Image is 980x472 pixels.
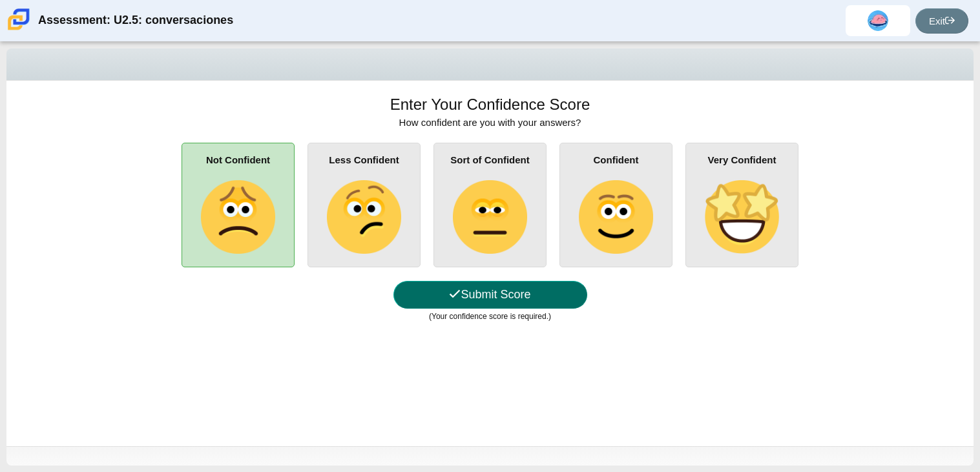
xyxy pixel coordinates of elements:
b: Less Confident [329,154,399,165]
img: confused-face.png [327,180,401,254]
img: slightly-smiling-face.png [579,180,652,254]
a: Carmen School of Science & Technology [5,24,32,35]
img: alonso.reyesestrad.yHoxq9 [868,10,888,31]
span: How confident are you with your answers? [399,117,581,128]
button: Submit Score [393,281,587,309]
b: Sort of Confident [450,154,529,165]
div: Assessment: U2.5: conversaciones [38,5,233,36]
b: Confident [594,154,639,165]
img: neutral-face.png [453,180,526,254]
img: Carmen School of Science & Technology [5,6,32,33]
img: star-struck-face.png [705,180,778,254]
b: Not Confident [206,154,270,165]
b: Very Confident [708,154,777,165]
h1: Enter Your Confidence Score [390,94,590,116]
a: Exit [915,8,968,34]
img: slightly-frowning-face.png [201,180,275,254]
small: (Your confidence score is required.) [429,312,551,321]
